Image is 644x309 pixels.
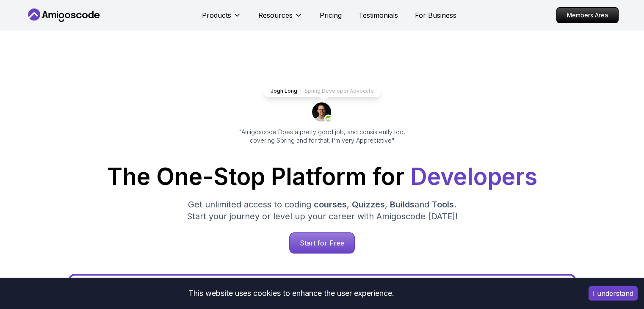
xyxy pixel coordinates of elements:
[33,165,612,188] h1: The One-Stop Platform for
[410,163,537,190] span: Developers
[258,10,303,27] button: Resources
[390,199,415,210] span: Builds
[320,10,342,20] a: Pricing
[258,10,293,20] p: Resources
[432,199,454,210] span: Tools
[556,7,619,23] a: Members Area
[180,199,464,222] p: Get unlimited access to coding , , and . Start your journey or level up your career with Amigosco...
[352,199,385,210] span: Quizzes
[415,10,456,20] a: For Business
[202,10,231,20] p: Products
[290,233,354,253] p: Start for Free
[202,10,241,27] button: Products
[312,102,332,123] img: josh long
[6,284,576,303] div: This website uses cookies to enhance the user experience.
[359,10,398,20] a: Testimonials
[304,88,374,94] p: Spring Developer Advocate
[271,88,297,94] p: Jogh Long
[557,8,618,23] p: Members Area
[589,286,638,301] button: Accept cookies
[289,232,355,254] a: Start for Free
[227,128,417,145] p: "Amigoscode Does a pretty good job, and consistently too, covering Spring and for that, I'm very ...
[314,199,347,210] span: courses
